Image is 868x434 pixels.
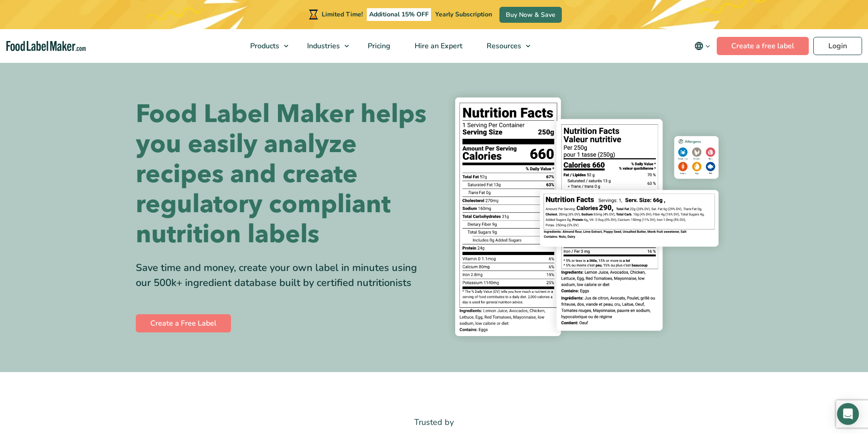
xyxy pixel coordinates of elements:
[295,29,354,63] a: Industries
[435,10,492,19] span: Yearly Subscription
[238,29,293,63] a: Products
[717,37,809,55] a: Create a free label
[247,41,280,51] span: Products
[412,41,463,51] span: Hire an Expert
[499,7,562,23] a: Buy Now & Save
[304,41,341,51] span: Industries
[136,416,733,429] p: Trusted by
[322,10,363,19] span: Limited Time!
[813,37,862,55] a: Login
[475,29,535,63] a: Resources
[365,41,391,51] span: Pricing
[136,260,427,291] div: Save time and money, create your own label in minutes using our 500k+ ingredient database built b...
[136,99,427,250] h1: Food Label Maker helps you easily analyze recipes and create regulatory compliant nutrition labels
[837,403,859,425] div: Open Intercom Messenger
[403,29,473,63] a: Hire an Expert
[136,314,231,332] a: Create a Free Label
[367,8,431,21] span: Additional 15% OFF
[356,29,401,63] a: Pricing
[484,41,522,51] span: Resources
